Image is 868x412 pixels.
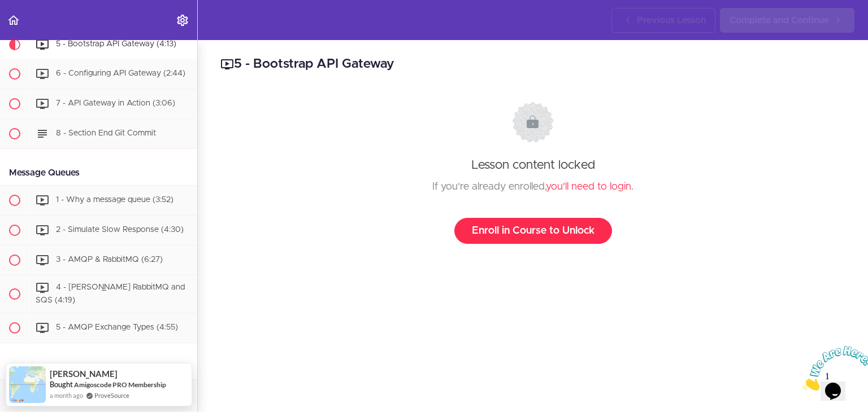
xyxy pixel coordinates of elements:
a: Amigoscode PRO Membership [74,380,166,389]
span: 8 - Section End Git Commit [56,130,156,138]
span: 5 - AMQP Exchange Types (4:55) [56,323,178,331]
span: 4 - [PERSON_NAME] RabbitMQ and SQS (4:19) [36,284,185,305]
span: 1 - Why a message queue (3:52) [56,196,173,204]
svg: Back to course curriculum [7,14,20,27]
span: Complete and Continue [730,14,829,27]
span: Previous Lesson [637,14,706,27]
span: 1 [5,5,9,14]
span: 3 - AMQP & RabbitMQ (6:27) [56,256,163,264]
a: Complete and Continue [720,8,854,33]
div: Lesson content locked [231,102,835,244]
img: provesource social proof notification image [9,366,46,403]
span: 2 - Simulate Slow Response (4:30) [56,226,184,234]
a: Previous Lesson [611,8,715,33]
div: If you're already enrolled, . [231,178,835,195]
span: [PERSON_NAME] [50,369,118,379]
a: you'll need to login [546,182,631,192]
h2: 5 - Bootstrap API Gateway [220,55,845,74]
span: 7 - API Gateway in Action (3:06) [56,100,175,108]
span: a month ago [50,391,83,400]
a: ProveSource [94,392,129,399]
span: 5 - Bootstrap API Gateway (4:13) [56,41,176,49]
span: Bought [50,380,73,389]
svg: Settings Menu [176,14,189,27]
img: Chat attention grabber [5,5,75,49]
iframe: chat widget [798,341,868,395]
span: 6 - Configuring API Gateway (2:44) [56,70,185,78]
a: Enroll in Course to Unlock [454,218,612,244]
